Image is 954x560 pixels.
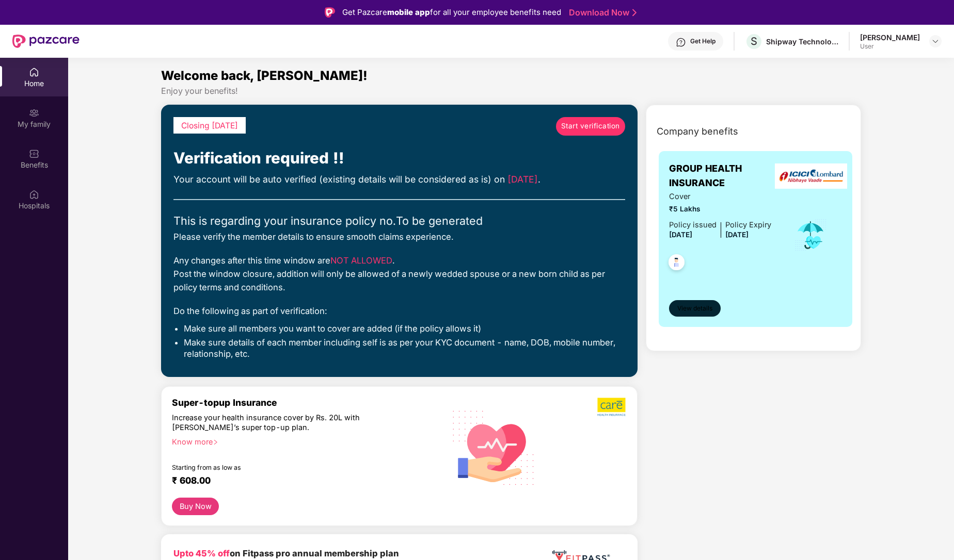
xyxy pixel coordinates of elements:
[29,149,39,159] img: svg+xml;base64,PHN2ZyBpZD0iQmVuZWZpdHMiIHhtbG5zPSJodHRwOi8vd3d3LnczLm9yZy8yMDAwL3N2ZyIgd2lkdGg9Ij...
[29,67,39,77] img: svg+xml;base64,PHN2ZyBpZD0iSG9tZSIgeG1sbnM9Imh0dHA6Ly93d3cudzMub3JnLzIwMDAvc3ZnIiB3aWR0aD0iMjAiIG...
[766,37,838,46] div: Shipway Technology Pvt. Ltd
[173,212,625,230] div: This is regarding your insurance policy no. To be generated
[751,35,757,47] span: S
[556,117,625,136] a: Start verification
[677,304,712,314] span: View details
[172,437,431,444] div: Know more
[387,7,430,17] strong: mobile app
[172,498,219,515] button: Buy Now
[342,6,561,19] div: Get Pazcare for all your employee benefits need
[669,204,771,215] span: ₹5 Lakhs
[725,219,771,231] div: Policy Expiry
[173,146,625,170] div: Verification required !!
[213,439,218,445] span: right
[860,42,920,51] div: User
[931,37,940,45] img: svg+xml;base64,PHN2ZyBpZD0iRHJvcGRvd24tMzJ4MzIiIHhtbG5zPSJodHRwOi8vd3d3LnczLm9yZy8yMDAwL3N2ZyIgd2...
[172,413,392,432] div: Increase your health insurance cover by Rs. 20L with [PERSON_NAME]’s super top-up plan.
[860,32,920,42] div: [PERSON_NAME]
[669,300,721,317] button: View details
[173,304,625,318] div: Do the following as part of verification:
[657,124,738,139] span: Company benefits
[172,475,426,487] div: ₹ 608.00
[690,37,715,45] div: Get Help
[669,191,771,203] span: Cover
[569,7,633,18] a: Download Now
[507,174,538,185] span: [DATE]
[775,163,847,189] img: insurerLogo
[632,7,637,18] img: Stroke
[669,161,780,191] span: GROUP HEALTH INSURANCE
[184,323,625,334] li: Make sure all members you want to cover are added (if the policy allows it)
[669,219,717,231] div: Policy issued
[172,464,393,471] div: Starting from as low as
[173,548,399,558] b: on Fitpass pro annual membership plan
[561,121,620,131] span: Start verification
[669,230,692,239] span: [DATE]
[676,37,686,47] img: svg+xml;base64,PHN2ZyBpZD0iSGVscC0zMngzMiIgeG1sbnM9Imh0dHA6Ly93d3cudzMub3JnLzIwMDAvc3ZnIiB3aWR0aD...
[161,68,368,83] span: Welcome back, [PERSON_NAME]!
[325,7,335,18] img: Logo
[12,35,79,48] img: New Pazcare Logo
[29,189,39,200] img: svg+xml;base64,PHN2ZyBpZD0iSG9zcGl0YWxzIiB4bWxucz0iaHR0cDovL3d3dy53My5vcmcvMjAwMC9zdmciIHdpZHRoPS...
[173,172,625,187] div: Your account will be auto verified (existing details will be considered as is) on .
[444,397,543,497] img: svg+xml;base64,PHN2ZyB4bWxucz0iaHR0cDovL3d3dy53My5vcmcvMjAwMC9zdmciIHhtbG5zOnhsaW5rPSJodHRwOi8vd3...
[173,548,230,558] b: Upto 45% off
[597,397,627,417] img: b5dec4f62d2307b9de63beb79f102df3.png
[725,230,749,239] span: [DATE]
[794,218,828,252] img: icon
[173,254,625,294] div: Any changes after this time window are . Post the window closure, addition will only be allowed o...
[173,230,625,243] div: Please verify the member details to ensure smooth claims experience.
[161,86,861,96] div: Enjoy your benefits!
[172,397,437,408] div: Super-topup Insurance
[330,255,392,266] span: NOT ALLOWED
[29,108,39,118] img: svg+xml;base64,PHN2ZyB3aWR0aD0iMjAiIGhlaWdodD0iMjAiIHZpZXdCb3g9IjAgMCAyMCAyMCIgZmlsbD0ibm9uZSIgeG...
[664,251,689,276] img: svg+xml;base64,PHN2ZyB4bWxucz0iaHR0cDovL3d3dy53My5vcmcvMjAwMC9zdmciIHdpZHRoPSI0OC45NDMiIGhlaWdodD...
[184,337,625,359] li: Make sure details of each member including self is as per your KYC document - name, DOB, mobile n...
[181,121,238,130] span: Closing [DATE]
